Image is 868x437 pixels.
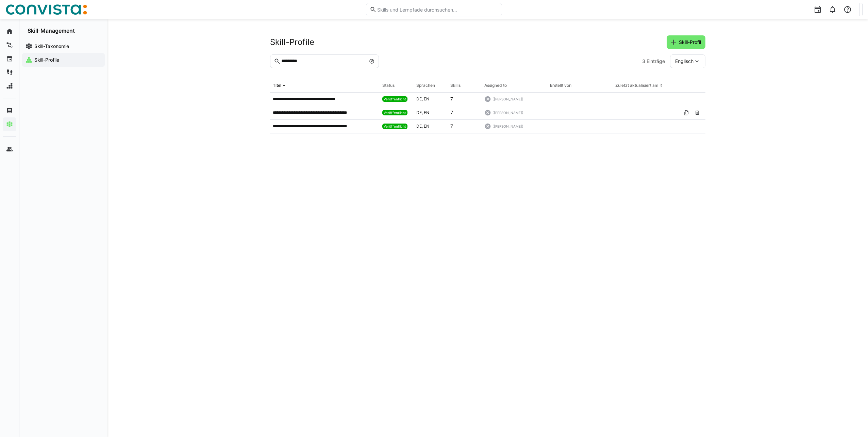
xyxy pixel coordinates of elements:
[550,83,571,88] div: Erstellt von
[484,83,507,88] div: Assigned to
[424,124,429,129] span: en
[675,58,694,65] span: Englisch
[273,83,281,88] div: Titel
[424,96,429,101] span: en
[493,97,523,101] span: ([PERSON_NAME])
[382,83,395,88] div: Status
[450,96,453,102] p: 7
[270,37,314,47] h2: Skill-Profile
[450,123,453,130] p: 7
[493,124,523,129] span: ([PERSON_NAME])
[615,83,658,88] div: Zuletzt aktualisiert am
[384,111,406,115] span: Veröffentlicht
[647,58,665,65] span: Einträge
[416,83,435,88] div: Sprachen
[416,96,424,101] span: de
[384,124,406,128] span: Veröffentlicht
[642,58,645,65] span: 3
[667,35,705,49] button: Skill-Profil
[416,124,424,129] span: de
[678,39,702,46] span: Skill-Profil
[450,83,461,88] div: Skills
[493,110,523,115] span: ([PERSON_NAME])
[424,110,429,115] span: en
[450,109,453,116] p: 7
[416,110,424,115] span: de
[377,6,498,13] input: Skills und Lernpfade durchsuchen…
[384,97,406,101] span: Veröffentlicht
